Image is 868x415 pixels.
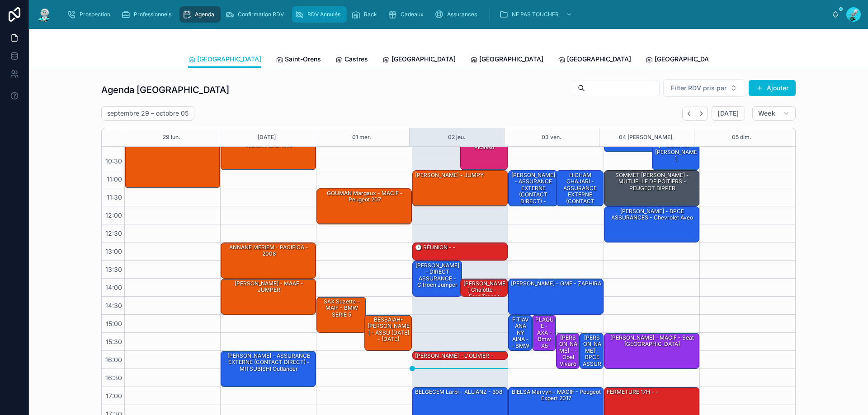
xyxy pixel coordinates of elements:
span: [GEOGRAPHIC_DATA] [655,55,719,64]
div: [PERSON_NAME] - ORNIKAR - [PERSON_NAME] [652,135,699,170]
a: Saint-Orens [276,51,321,69]
span: 11:30 [104,193,124,201]
span: 15:00 [104,320,124,327]
div: SOMMET [PERSON_NAME] - MUTUELLE DE POITIERS - PEUGEOT BIPPER [606,171,698,192]
button: Week [752,106,796,121]
div: PLAQUE - AXA - bmw x5 [533,315,556,350]
a: Castres [335,51,368,69]
span: Filter RDV pris par [671,84,726,93]
span: [GEOGRAPHIC_DATA] [197,55,261,64]
span: 14:00 [103,284,124,291]
span: 14:30 [103,302,124,309]
div: [PERSON_NAME] - L'OLIVIER - [414,352,494,360]
div: BESSAIAH-[PERSON_NAME] - ASSU [DATE] - [DATE] [365,315,412,350]
div: FITIAVANA NY AINA - - BMW SERIE 1 [509,315,532,350]
div: [PERSON_NAME] - BPCE ASSURANCES - Chevrolet aveo [604,207,699,242]
div: [PERSON_NAME] - MACIF - seat [GEOGRAPHIC_DATA] [606,334,698,349]
a: [GEOGRAPHIC_DATA] [382,51,456,69]
div: [PERSON_NAME] - ASSURANCE EXTERNE (CONTACT DIRECT) - PEUGEOT Partner [510,171,557,219]
div: GOUMAN Margaux - MACIF - Peugeot 207 [318,189,411,204]
a: RDV Annulés [292,6,347,23]
div: [PERSON_NAME] - BPCE ASSURANCES - C4 [580,333,603,368]
h1: Agenda [GEOGRAPHIC_DATA] [101,84,229,96]
div: HICHAM CHAJARI - ASSURANCE EXTERNE (CONTACT DIRECT) - Mercedes Classe A [558,171,603,225]
span: Prospection [80,11,110,18]
button: [DATE] [258,128,276,146]
div: [PERSON_NAME] - ASSURANCE EXTERNE (CONTACT DIRECT) - MITSUBISHI Outlander [221,351,316,387]
button: 01 mer. [352,128,371,146]
span: Cadeaux [401,11,424,18]
div: 🕒 RÉUNION - - [414,243,457,252]
a: Agenda [179,6,221,23]
div: [PERSON_NAME] - MAAF - JUMPER [222,280,315,294]
div: FERMETURE 17H - - [606,388,659,396]
span: Assurances [447,11,477,18]
div: SAX Suzette - MAIF - BMW SERIE 5 [317,297,366,332]
span: RDV Annulés [307,11,340,18]
div: [PERSON_NAME] - MACIF - Q5 [125,135,220,188]
div: BESSAIAH-[PERSON_NAME] - ASSU [DATE] - [DATE] [366,316,411,344]
div: [PERSON_NAME] - ORNIKAR - [PERSON_NAME] [654,135,699,163]
button: [DATE] [712,106,745,121]
span: [GEOGRAPHIC_DATA] [479,55,543,64]
div: [PERSON_NAME] - BPCE ASSURANCES - C4 [581,334,603,381]
div: [PERSON_NAME] - ASSURANCE EXTERNE (CONTACT DIRECT) - PEUGEOT Partner [509,171,557,206]
div: [PERSON_NAME] chalotte - - ford transit 2013 mk6 [461,279,508,296]
button: 04 [PERSON_NAME]. [619,128,674,146]
span: 16:00 [103,356,124,364]
div: 02 jeu. [448,128,466,146]
a: NE PAS TOUCHER [496,6,577,23]
span: 12:00 [103,211,124,219]
div: [PERSON_NAME] - PACIFICA - NISSAN QASHQAI [221,135,316,170]
div: FITIAVANA NY AINA - - BMW SERIE 1 [510,316,531,356]
span: [GEOGRAPHIC_DATA] [392,55,456,64]
span: 16:30 [103,374,124,382]
span: 11:00 [104,175,124,183]
span: Week [758,109,775,117]
div: [PERSON_NAME] - - opel vivaro [557,333,580,368]
div: [PERSON_NAME] - GMF - ZAPHIRA [509,279,603,314]
span: 12:30 [103,229,124,237]
button: 05 dim. [732,128,751,146]
button: Ajouter [749,80,796,96]
button: Select Button [663,79,745,97]
div: BELGECEM Larbi - ALLIANZ - 308 [414,388,503,396]
div: PLAQUE - AXA - bmw x5 [534,316,555,350]
a: [GEOGRAPHIC_DATA] [558,51,631,69]
div: [PERSON_NAME] - DIRECT ASSURANCE - Citroën jumper [414,261,461,289]
a: [GEOGRAPHIC_DATA] [188,51,261,68]
a: Assurances [432,6,483,23]
div: 🕒 RÉUNION - - [413,243,507,260]
div: [PERSON_NAME] - - opel vivaro [558,334,579,368]
a: [GEOGRAPHIC_DATA] [646,51,719,69]
div: GOUMAN Margaux - MACIF - Peugeot 207 [317,189,411,224]
div: SAX Suzette - MAIF - BMW SERIE 5 [318,298,365,319]
div: [PERSON_NAME] - MACIF - seat [GEOGRAPHIC_DATA] [604,333,699,368]
div: [PERSON_NAME] - JUMPY [413,171,507,206]
div: scrollable content [60,5,832,24]
a: Rack [349,6,383,23]
a: [GEOGRAPHIC_DATA] [470,51,543,69]
div: [PERSON_NAME] - L'OLIVIER - [413,351,507,360]
span: 13:00 [103,247,124,255]
button: 29 lun. [163,128,180,146]
span: 15:30 [104,338,124,345]
span: 10:00 [103,139,124,147]
div: [PERSON_NAME] - JUMPY [414,171,485,179]
span: NE PAS TOUCHER [512,11,559,18]
div: 03 ven. [542,128,561,146]
div: [PERSON_NAME] - MAAF - JUMPER [221,279,316,314]
a: Cadeaux [385,6,430,23]
span: Confirmation RDV [238,11,284,18]
a: Confirmation RDV [222,6,290,23]
a: Prospection [64,6,117,23]
span: [DATE] [717,109,739,117]
div: [PERSON_NAME] - BPCE ASSURANCES - Chevrolet aveo [606,207,698,222]
a: Professionnels [118,6,178,23]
